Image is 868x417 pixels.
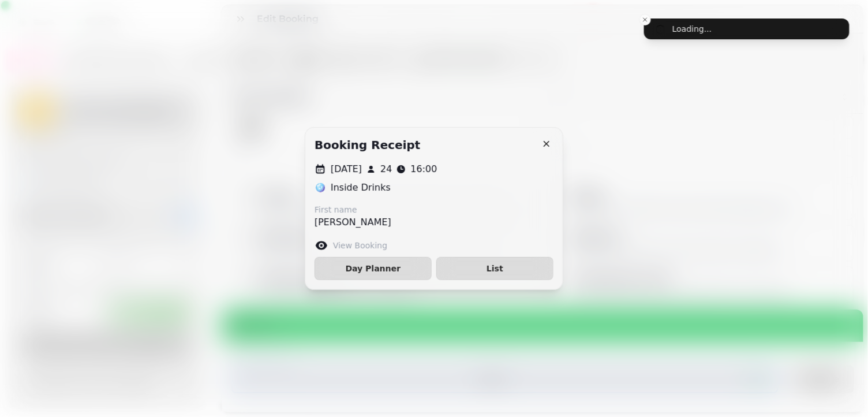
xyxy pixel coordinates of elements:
[436,257,553,280] button: List
[315,137,421,153] h2: Booking receipt
[315,257,432,280] button: Day Planner
[315,181,326,195] p: 🪩
[446,265,544,273] span: List
[331,162,362,176] p: [DATE]
[315,204,391,215] label: First name
[324,265,422,273] span: Day Planner
[380,162,392,176] p: 24
[333,240,387,251] label: View Booking
[331,181,391,195] p: Inside Drinks
[315,215,391,229] p: [PERSON_NAME]
[410,162,437,176] p: 16:00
